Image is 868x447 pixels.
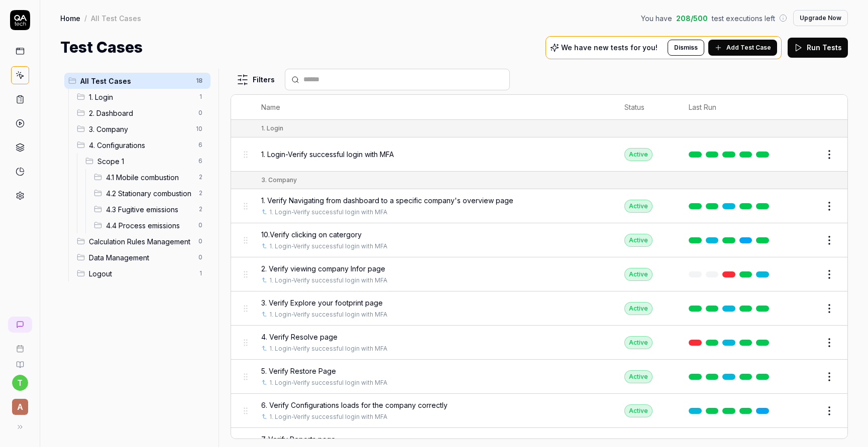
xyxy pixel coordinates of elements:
[624,370,653,383] div: Active
[261,332,338,342] span: 4. Verify Resolve page
[106,188,192,199] span: 4.2 Stationary combustion
[726,43,771,52] span: Add Test Case
[261,149,394,160] span: 1. Login-Verify successful login with MFA
[624,234,653,247] div: Active
[641,13,672,24] span: You have
[624,336,653,349] div: Active
[261,366,336,376] span: 5. Verify Restore Page
[194,219,206,231] span: 0
[89,252,192,263] span: Data Management
[90,169,210,185] div: Drag to reorder4.1 Mobile combustion2
[4,391,36,417] button: A
[73,121,210,137] div: Drag to reorder3. Company10
[97,156,192,167] span: Scope 1
[269,242,387,251] a: 1. Login-Verify successful login with MFA
[261,263,385,274] span: 2. Verify viewing company Infor page
[194,235,206,247] span: 0
[12,375,28,391] button: t
[84,13,87,23] div: /
[106,204,192,215] span: 4.3 Fugitive emissions
[60,13,80,23] a: Home
[708,40,777,56] button: Add Test Case
[261,297,383,308] span: 3. Verify Explore your footprint page
[194,203,206,215] span: 2
[231,360,847,394] tr: 5. Verify Restore Page1. Login-Verify successful login with MFAActive
[261,400,448,410] span: 6. Verify Configurations loads for the company correctly
[261,176,297,185] div: 3. Company
[89,108,192,118] span: 2. Dashboard
[261,195,513,206] span: 1. Verify Navigating from dashboard to a specific company's overview page
[269,412,387,421] a: 1. Login-Verify successful login with MFA
[194,107,206,119] span: 0
[90,185,210,201] div: Drag to reorder4.2 Stationary combustion2
[269,276,387,285] a: 1. Login-Verify successful login with MFA
[261,124,283,133] div: 1. Login
[624,404,653,417] div: Active
[269,208,387,217] a: 1. Login-Verify successful login with MFA
[81,153,210,169] div: Drag to reorderScope 16
[668,40,704,56] button: Dismiss
[73,265,210,281] div: Drag to reorderLogout1
[231,394,847,428] tr: 6. Verify Configurations loads for the company correctly1. Login-Verify successful login with MFA...
[106,172,192,183] span: 4.1 Mobile combustion
[194,155,206,167] span: 6
[90,201,210,217] div: Drag to reorder4.3 Fugitive emissions2
[231,291,847,326] tr: 3. Verify Explore your footprint page1. Login-Verify successful login with MFAActive
[194,91,206,103] span: 1
[269,344,387,353] a: 1. Login-Verify successful login with MFA
[89,140,192,151] span: 4. Configurations
[194,267,206,279] span: 1
[4,337,36,353] a: Book a call with us
[194,139,206,151] span: 6
[793,10,848,26] button: Upgrade Now
[90,217,210,233] div: Drag to reorder4.4 Process emissions0
[614,95,679,120] th: Status
[73,137,210,153] div: Drag to reorder4. Configurations6
[788,38,848,58] button: Run Tests
[89,268,192,279] span: Logout
[106,220,192,231] span: 4.4 Process emissions
[231,223,847,257] tr: 10.Verify clicking on catergory1. Login-Verify successful login with MFAActive
[269,378,387,387] a: 1. Login-Verify successful login with MFA
[192,123,206,135] span: 10
[231,137,847,172] tr: 1. Login-Verify successful login with MFAActive
[231,257,847,291] tr: 2. Verify viewing company Infor page1. Login-Verify successful login with MFAActive
[80,76,190,86] span: All Test Cases
[73,105,210,121] div: Drag to reorder2. Dashboard0
[231,326,847,360] tr: 4. Verify Resolve page1. Login-Verify successful login with MFAActive
[261,229,362,240] span: 10.Verify clicking on catergory
[712,13,775,24] span: test executions left
[12,399,28,415] span: A
[91,13,141,23] div: All Test Cases
[231,189,847,223] tr: 1. Verify Navigating from dashboard to a specific company's overview page1. Login-Verify successf...
[679,95,783,120] th: Last Run
[192,75,206,87] span: 18
[261,434,336,444] span: 7. Verify Reports page
[624,200,653,213] div: Active
[561,44,658,51] p: We have new tests for you!
[231,70,281,90] button: Filters
[269,310,387,319] a: 1. Login-Verify successful login with MFA
[73,249,210,265] div: Drag to reorderData Management0
[60,36,143,59] h1: Test Cases
[251,95,614,120] th: Name
[624,148,653,161] div: Active
[73,89,210,105] div: Drag to reorder1. Login1
[4,353,36,369] a: Documentation
[73,233,210,249] div: Drag to reorderCalculation Rules Management0
[194,171,206,183] span: 2
[194,251,206,263] span: 0
[624,302,653,315] div: Active
[624,268,653,281] div: Active
[194,187,206,199] span: 2
[8,317,32,333] a: New conversation
[89,92,192,102] span: 1. Login
[676,13,708,24] span: 208 / 500
[89,124,190,134] span: 3. Company
[89,236,192,247] span: Calculation Rules Management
